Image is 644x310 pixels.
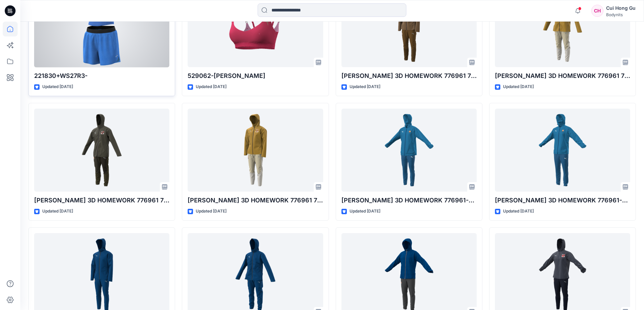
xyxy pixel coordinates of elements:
p: [PERSON_NAME] 3D HOMEWORK 776961-778606 SIZE S [341,196,477,205]
p: [PERSON_NAME] 3D HOMEWORK 776961 778606 outfit-size M [341,71,477,81]
p: [PERSON_NAME] 3D HOMEWORK 776961-778606 base size [495,196,630,205]
p: 529062-[PERSON_NAME] [188,71,323,81]
p: Updated [DATE] [350,208,380,215]
p: Updated [DATE] [42,208,73,215]
a: DUYEN 3D HOMEWORK 776961-778606 SIZE S [341,109,477,192]
a: Lanice 3D HOMEWORK 776961 778606 outfit-Size M-- [188,109,323,192]
div: Cui Hong Gu [606,4,636,12]
p: 221830+WS27R3- [34,71,169,81]
p: [PERSON_NAME] 3D HOMEWORK 776961 778606 outfit-Size M-- [188,196,323,205]
p: Updated [DATE] [503,83,534,90]
p: [PERSON_NAME] 3D HOMEWORK 776961 778606 outfit-size L [34,196,169,205]
a: Hieu 3D HOMEWORK 776961 778606 outfit-size L [34,109,169,192]
p: Updated [DATE] [350,83,380,90]
p: Updated [DATE] [42,83,73,90]
p: [PERSON_NAME] 3D HOMEWORK 776961 778606 outfit-Size L-- [495,71,630,81]
p: Updated [DATE] [503,208,534,215]
p: Updated [DATE] [196,208,226,215]
div: CH [591,5,603,17]
p: Updated [DATE] [196,83,226,90]
a: DUYEN 3D HOMEWORK 776961-778606 base size [495,109,630,192]
div: Bodynits [606,12,636,17]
